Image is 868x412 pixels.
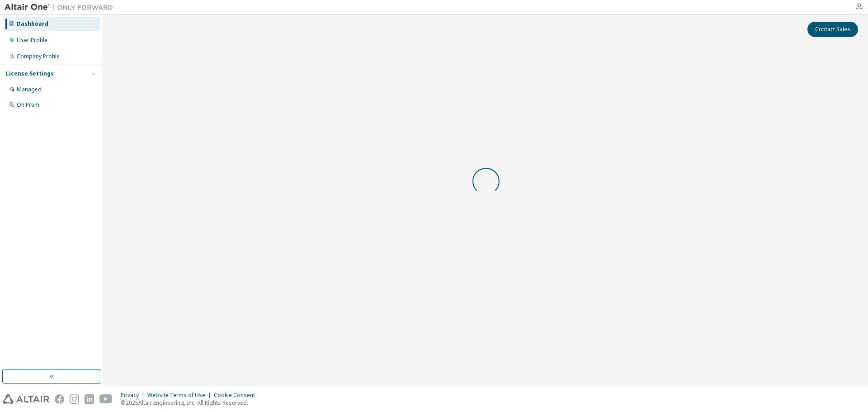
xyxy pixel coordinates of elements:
img: youtube.svg [99,394,113,404]
div: On Prem [17,101,39,109]
div: User Profile [17,37,47,44]
button: Contact Sales [807,22,858,37]
img: instagram.svg [70,394,79,404]
p: © 2025 Altair Engineering, Inc. All Rights Reserved. [121,399,260,407]
div: License Settings [6,70,54,77]
div: Privacy [121,392,147,399]
div: Website Terms of Use [147,392,214,399]
div: Managed [17,86,42,93]
img: linkedin.svg [85,394,94,404]
div: Company Profile [17,53,60,60]
div: Dashboard [17,20,48,28]
img: Altair One [5,3,118,12]
img: facebook.svg [55,394,64,404]
div: Cookie Consent [214,392,260,399]
img: altair_logo.svg [3,394,49,404]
